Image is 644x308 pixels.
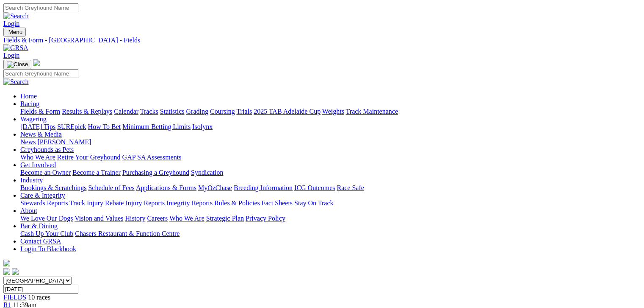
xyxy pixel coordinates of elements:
[62,108,112,115] a: Results & Replays
[57,154,121,161] a: Retire Your Greyhound
[20,123,641,131] div: Wagering
[75,230,180,237] a: Chasers Restaurant & Function Centre
[12,268,19,275] img: twitter.svg
[20,169,71,176] a: Become an Owner
[20,108,60,115] a: Fields & Form
[88,184,134,191] a: Schedule of Fees
[20,192,65,199] a: Care & Integrity
[3,285,78,294] input: Select date
[322,108,344,115] a: Weights
[37,138,91,146] a: [PERSON_NAME]
[20,131,62,138] a: News & Media
[72,169,121,176] a: Become a Trainer
[20,138,36,146] a: News
[294,199,333,207] a: Stay On Track
[20,184,641,192] div: Industry
[192,123,213,130] a: Isolynx
[20,230,641,238] div: Bar & Dining
[57,123,86,130] a: SUREpick
[20,154,641,161] div: Greyhounds as Pets
[88,123,121,130] a: How To Bet
[186,108,208,115] a: Grading
[20,100,39,107] a: Racing
[198,184,232,191] a: MyOzChase
[7,61,28,68] img: Close
[20,161,56,168] a: Get Involved
[3,12,29,20] img: Search
[75,215,123,222] a: Vision and Values
[191,169,223,176] a: Syndication
[262,199,293,207] a: Fact Sheets
[210,108,235,115] a: Coursing
[20,146,74,153] a: Greyhounds as Pets
[3,69,78,78] input: Search
[20,199,641,207] div: Care & Integrity
[20,92,37,100] a: Home
[234,184,293,191] a: Breeding Information
[236,108,252,115] a: Trials
[20,154,55,161] a: Who We Are
[160,108,185,115] a: Statistics
[20,245,76,252] a: Login To Blackbook
[125,215,145,222] a: History
[20,215,641,222] div: About
[33,59,40,66] img: logo-grsa-white.png
[3,52,19,59] a: Login
[136,184,196,191] a: Applications & Forms
[214,199,260,207] a: Rules & Policies
[3,268,10,275] img: facebook.svg
[20,138,641,146] div: News & Media
[20,123,55,130] a: [DATE] Tips
[346,108,398,115] a: Track Maintenance
[140,108,158,115] a: Tracks
[147,215,168,222] a: Careers
[125,199,165,207] a: Injury Reports
[3,78,29,86] img: Search
[3,60,31,69] button: Toggle navigation
[337,184,364,191] a: Race Safe
[20,230,73,237] a: Cash Up Your Club
[169,215,205,222] a: Who We Are
[8,29,22,35] span: Menu
[3,36,641,44] a: Fields & Form - [GEOGRAPHIC_DATA] - Fields
[3,20,19,27] a: Login
[114,108,138,115] a: Calendar
[166,199,213,207] a: Integrity Reports
[3,294,26,301] a: FIELDS
[20,222,58,230] a: Bar & Dining
[254,108,321,115] a: 2025 TAB Adelaide Cup
[20,207,37,214] a: About
[122,123,191,130] a: Minimum Betting Limits
[294,184,335,191] a: ICG Outcomes
[20,238,61,245] a: Contact GRSA
[3,3,78,12] input: Search
[3,260,10,266] img: logo-grsa-white.png
[20,176,43,184] a: Industry
[3,28,26,36] button: Toggle navigation
[20,169,641,176] div: Get Involved
[20,215,73,222] a: We Love Our Dogs
[20,108,641,115] div: Racing
[3,44,28,52] img: GRSA
[28,294,50,301] span: 10 races
[20,184,86,191] a: Bookings & Scratchings
[122,169,189,176] a: Purchasing a Greyhound
[246,215,285,222] a: Privacy Policy
[69,199,124,207] a: Track Injury Rebate
[206,215,244,222] a: Strategic Plan
[122,154,182,161] a: GAP SA Assessments
[20,115,47,123] a: Wagering
[20,199,68,207] a: Stewards Reports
